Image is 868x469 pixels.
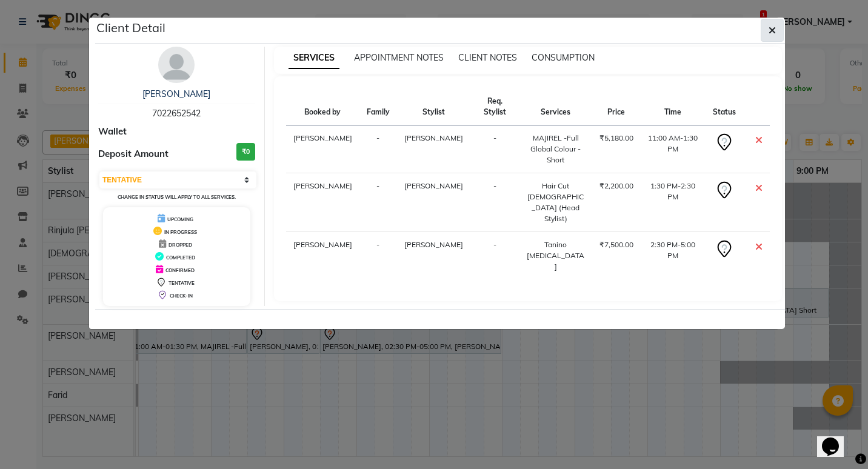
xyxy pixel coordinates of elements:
span: CONSUMPTION [532,52,595,63]
th: Req. Stylist [470,88,519,125]
div: ₹5,180.00 [599,133,633,144]
span: APPOINTMENT NOTES [354,52,444,63]
th: Time [641,88,706,125]
iframe: chat widget [817,421,856,457]
td: - [470,232,519,280]
span: SERVICES [289,47,339,69]
th: Status [706,88,743,125]
span: UPCOMING [167,216,193,222]
span: DROPPED [169,242,192,248]
span: Wallet [98,125,127,139]
td: - [359,232,397,280]
span: 7022652542 [152,108,201,119]
th: Services [519,88,592,125]
th: Stylist [397,88,470,125]
span: COMPLETED [166,254,195,261]
div: ₹7,500.00 [599,239,633,250]
img: avatar [158,47,195,83]
td: 1:30 PM-2:30 PM [641,173,706,232]
td: 2:30 PM-5:00 PM [641,232,706,280]
span: [PERSON_NAME] [404,181,463,190]
a: [PERSON_NAME] [142,88,210,99]
div: Tanino [MEDICAL_DATA] [527,239,585,272]
th: Price [592,88,641,125]
span: [PERSON_NAME] [404,133,463,142]
h3: ₹0 [236,143,255,161]
span: Deposit Amount [98,147,169,161]
th: Family [359,88,397,125]
td: [PERSON_NAME] [286,125,359,173]
td: [PERSON_NAME] [286,232,359,280]
span: IN PROGRESS [164,229,197,235]
h5: Client Detail [96,19,165,37]
td: - [359,173,397,232]
div: Hair Cut [DEMOGRAPHIC_DATA] (Head Stylist) [527,181,585,224]
div: MAJIREL -Full Global Colour - Short [527,133,585,165]
th: Booked by [286,88,359,125]
span: CONFIRMED [165,267,195,273]
span: CLIENT NOTES [458,52,517,63]
td: - [470,173,519,232]
td: [PERSON_NAME] [286,173,359,232]
span: [PERSON_NAME] [404,240,463,249]
td: 11:00 AM-1:30 PM [641,125,706,173]
td: - [470,125,519,173]
div: ₹2,200.00 [599,181,633,191]
span: CHECK-IN [170,293,193,299]
small: Change in status will apply to all services. [118,194,236,200]
td: - [359,125,397,173]
span: TENTATIVE [169,280,195,286]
